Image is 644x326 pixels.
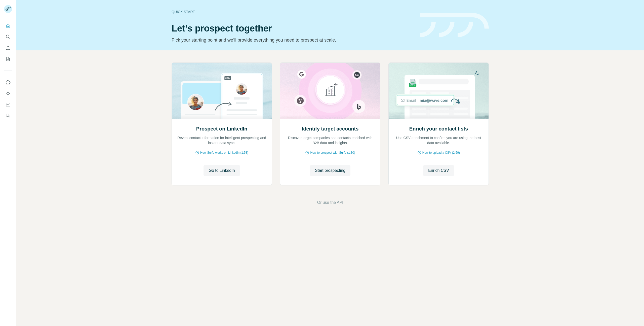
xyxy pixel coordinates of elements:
button: Use Surfe on LinkedIn [4,78,12,87]
img: Prospect on LinkedIn [172,63,272,119]
button: My lists [4,54,12,63]
p: Discover target companies and contacts enriched with B2B data and insights. [285,135,375,145]
span: Start prospecting [315,168,345,174]
button: Enrich CSV [4,43,12,52]
h2: Prospect on LinkedIn [196,125,247,132]
button: Or use the API [317,200,343,206]
span: Enrich CSV [428,168,449,174]
button: Quick start [4,21,12,30]
button: Use Surfe API [4,89,12,98]
button: Enrich CSV [423,165,454,176]
span: How to prospect with Surfe (1:30) [310,150,355,155]
p: Reveal contact information for intelligent prospecting and instant data sync. [177,135,267,145]
h1: Let’s prospect together [172,23,414,34]
p: Pick your starting point and we’ll provide everything you need to prospect at scale. [172,37,414,44]
button: Dashboard [4,100,12,109]
button: Search [4,32,12,41]
button: Start prospecting [310,165,350,176]
h2: Identify target accounts [302,125,359,132]
span: How Surfe works on LinkedIn (1:58) [200,150,248,155]
img: Identify target accounts [280,63,380,119]
p: Use CSV enrichment to confirm you are using the best data available. [394,135,484,145]
button: Go to LinkedIn [204,165,240,176]
h2: Enrich your contact lists [409,125,468,132]
div: Quick start [172,9,414,14]
span: Go to LinkedIn [209,168,235,174]
img: banner [420,13,489,38]
span: How to upload a CSV (2:59) [422,150,460,155]
img: Enrich your contact lists [388,63,489,119]
button: Feedback [4,111,12,120]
